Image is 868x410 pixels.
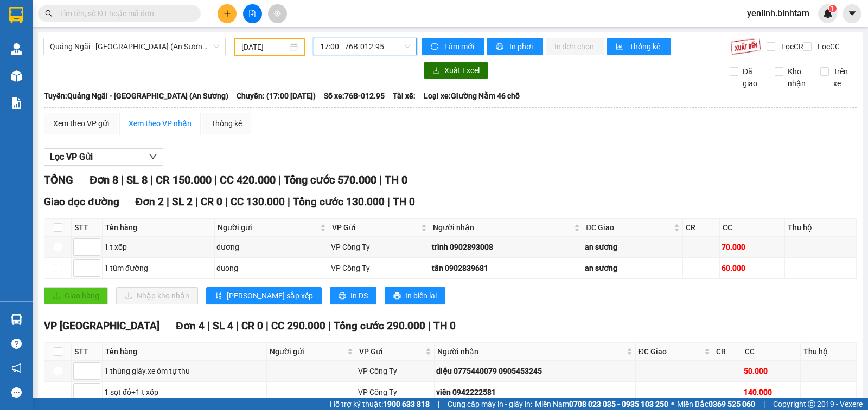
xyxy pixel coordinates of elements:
[206,287,322,304] button: sort-ascending[PERSON_NAME] sắp xếp
[213,320,233,332] span: SL 4
[241,320,263,332] span: CR 0
[436,386,633,398] div: viên 0942222581
[358,365,433,377] div: VP Công Ty
[201,196,222,208] span: CR 0
[156,173,212,186] span: CR 150.000
[334,320,425,332] span: Tổng cước 290.000
[722,241,783,253] div: 70.000
[432,241,581,253] div: trình 0902893008
[730,38,761,55] img: 9k=
[385,287,445,304] button: printerIn biên lai
[167,196,169,208] span: |
[433,320,456,332] span: TH 0
[218,4,237,23] button: plus
[225,196,228,208] span: |
[11,97,22,109] img: solution-icon
[831,5,834,12] span: 1
[288,196,290,208] span: |
[90,173,118,186] span: Đơn 8
[50,150,93,164] span: Lọc VP Gửi
[424,90,520,102] span: Loại xe: Giường Nằm 46 chỗ
[433,222,572,233] span: Người nhận
[104,241,213,253] div: 1 t xốp
[270,346,345,357] span: Người gửi
[738,66,767,89] span: Đã giao
[207,320,210,332] span: |
[44,196,119,208] span: Giao dọc đường
[266,320,269,332] span: |
[149,152,157,161] span: down
[216,262,328,274] div: duong
[808,400,815,408] span: copyright
[783,66,812,89] span: Kho nhận
[744,365,799,377] div: 50.000
[328,320,331,332] span: |
[393,196,415,208] span: TH 0
[616,43,625,51] span: bar-chart
[813,41,841,53] span: Lọc CC
[829,5,837,12] sup: 1
[215,292,222,301] span: sort-ascending
[11,339,22,349] span: question-circle
[738,6,818,20] span: yenlinh.binhtam
[278,173,281,186] span: |
[248,10,256,17] span: file-add
[172,196,193,208] span: SL 2
[116,287,198,304] button: downloadNhập kho nhận
[50,38,219,55] span: Quảng Ngãi - Sài Gòn (An Sương)
[236,320,239,332] span: |
[60,8,188,19] input: Tìm tên, số ĐT hoặc mã đơn
[383,400,430,408] strong: 1900 633 818
[331,241,428,253] div: VP Công Ty
[332,222,419,233] span: VP Gửi
[801,343,857,361] th: Thu hộ
[843,4,861,23] button: caret-down
[356,382,435,403] td: VP Công Ty
[216,241,328,253] div: dương
[387,196,390,208] span: |
[53,118,109,129] div: Xem theo VP gửi
[273,10,281,17] span: aim
[9,7,23,23] img: logo-vxr
[358,386,433,398] div: VP Công Ty
[330,287,376,304] button: printerIn DS
[546,38,605,55] button: In đơn chọn
[438,398,439,410] span: |
[284,173,376,186] span: Tổng cước 570.000
[385,173,407,186] span: TH 0
[487,38,543,55] button: printerIn phơi
[104,262,213,274] div: 1 túm đường
[785,219,857,237] th: Thu hộ
[847,9,857,18] span: caret-down
[713,343,742,361] th: CR
[324,90,385,102] span: Số xe: 76B-012.95
[231,196,285,208] span: CC 130.000
[742,343,801,361] th: CC
[393,292,401,301] span: printer
[829,66,857,89] span: Trên xe
[671,402,674,406] span: ⚪️
[393,90,416,102] span: Tài xế:
[293,196,385,208] span: Tổng cước 130.000
[720,219,785,237] th: CC
[709,400,755,408] strong: 0369 525 060
[11,314,22,325] img: warehouse-icon
[211,118,242,129] div: Thống kê
[104,386,265,398] div: 1 sọt đỏ+1 t xốp
[241,41,289,53] input: 12/08/2025
[424,62,488,79] button: downloadXuất Excel
[11,387,22,398] span: message
[45,10,53,17] span: search
[763,398,765,410] span: |
[436,365,633,377] div: diệu 0775440079 0905453245
[121,173,124,186] span: |
[329,258,430,279] td: VP Công Ty
[777,41,805,53] span: Lọc CR
[268,4,287,23] button: aim
[496,43,505,51] span: printer
[356,361,435,382] td: VP Công Ty
[11,43,22,55] img: warehouse-icon
[330,398,430,410] span: Hỗ trợ kỹ thuật:
[271,320,325,332] span: CC 290.000
[126,173,148,186] span: SL 8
